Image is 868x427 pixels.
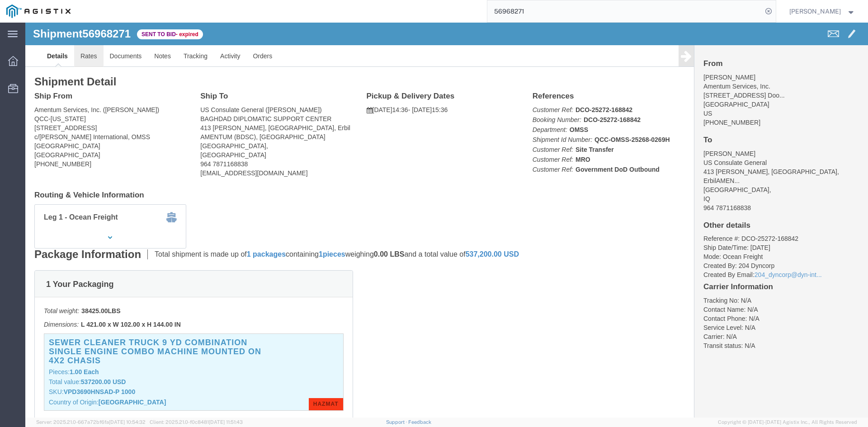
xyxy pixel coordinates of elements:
a: Feedback [408,419,431,425]
span: [DATE] 10:54:32 [109,419,146,425]
span: Hernani De Azevedo [789,6,841,16]
span: Server: 2025.21.0-667a72bf6fa [36,419,146,425]
span: Copyright © [DATE]-[DATE] Agistix Inc., All Rights Reserved [718,418,857,426]
button: [PERSON_NAME] [789,6,856,17]
img: logo [6,5,71,18]
span: Client: 2025.21.0-f0c8481 [150,419,243,425]
input: Search for shipment number, reference number [487,0,762,22]
a: Support [386,419,409,425]
iframe: FS Legacy Container [25,23,868,418]
span: [DATE] 11:51:43 [209,419,243,425]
